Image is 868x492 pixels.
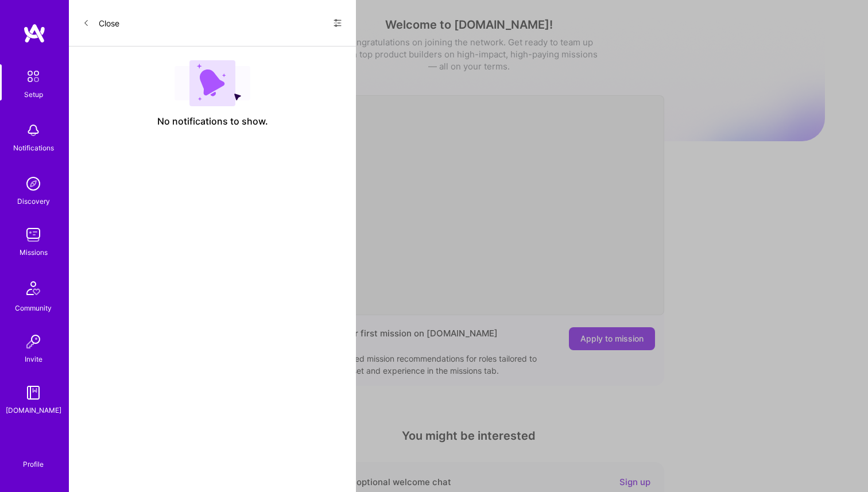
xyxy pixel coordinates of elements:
[22,172,45,195] img: discovery
[83,14,119,32] button: Close
[17,195,50,207] div: Discovery
[25,353,42,365] div: Invite
[157,115,268,127] span: No notifications to show.
[20,274,47,302] img: Community
[22,119,45,142] img: bell
[23,23,46,44] img: logo
[22,381,45,404] img: guide book
[6,404,61,416] div: [DOMAIN_NAME]
[19,446,48,469] a: Profile
[21,64,45,88] img: setup
[175,60,250,106] img: empty
[20,246,48,258] div: Missions
[15,302,52,314] div: Community
[13,142,54,154] div: Notifications
[22,330,45,353] img: Invite
[22,223,45,246] img: teamwork
[24,88,43,100] div: Setup
[23,458,44,469] div: Profile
